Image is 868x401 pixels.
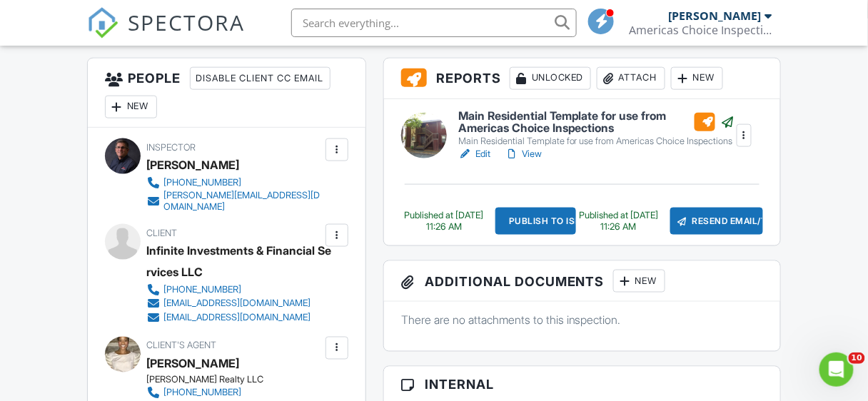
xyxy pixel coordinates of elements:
a: [PHONE_NUMBER] [147,176,322,190]
a: [PERSON_NAME] [147,353,240,375]
div: [PHONE_NUMBER] [164,387,242,399]
div: Infinite Investments & Financial Services LLC [147,240,333,283]
h3: People [88,59,365,128]
a: [EMAIL_ADDRESS][DOMAIN_NAME] [147,311,322,325]
div: [PHONE_NUMBER] [164,177,242,188]
div: [EMAIL_ADDRESS][DOMAIN_NAME] [164,298,311,310]
div: [EMAIL_ADDRESS][DOMAIN_NAME] [164,313,311,324]
div: Publish to ISN [495,208,576,235]
h3: Additional Documents [384,261,780,302]
div: [PERSON_NAME][EMAIL_ADDRESS][DOMAIN_NAME] [164,190,322,213]
div: Published at [DATE] 11:26 AM [576,210,662,233]
div: [PERSON_NAME] Realty LLC [147,375,323,386]
h6: Main Residential Template for use from Americas Choice Inspections [458,110,735,135]
p: There are no attachments to this inspection. [401,313,763,328]
div: Unlocked [510,67,591,90]
span: Inspector [147,142,196,153]
input: Search everything... [291,9,577,37]
span: Client [147,228,178,238]
div: New [613,270,665,293]
a: SPECTORA [87,19,246,49]
div: [PERSON_NAME] [147,154,240,176]
div: Resend Email/Text [670,208,763,235]
div: Attach [597,67,665,90]
img: The Best Home Inspection Software - Spectora [87,7,118,39]
div: New [105,96,157,118]
a: [PHONE_NUMBER] [147,283,322,297]
div: Americas Choice Inspections - Triad [629,23,772,37]
a: Edit [458,147,490,161]
span: 10 [849,352,865,364]
div: Main Residential Template for use from Americas Choice Inspections [458,136,735,147]
iframe: Intercom live chat [819,352,854,387]
span: Client's Agent [147,340,217,351]
div: Disable Client CC Email [190,67,330,90]
a: [PERSON_NAME][EMAIL_ADDRESS][DOMAIN_NAME] [147,190,322,213]
a: Main Residential Template for use from Americas Choice Inspections Main Residential Template for ... [458,110,735,148]
h3: Reports [384,59,780,99]
div: Published at [DATE] 11:26 AM [401,210,487,233]
div: New [671,67,723,90]
div: [PERSON_NAME] [668,9,761,23]
a: View [505,147,542,161]
a: [EMAIL_ADDRESS][DOMAIN_NAME] [147,297,322,311]
a: [PHONE_NUMBER] [147,386,311,400]
span: SPECTORA [128,7,246,37]
div: [PHONE_NUMBER] [164,284,242,295]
